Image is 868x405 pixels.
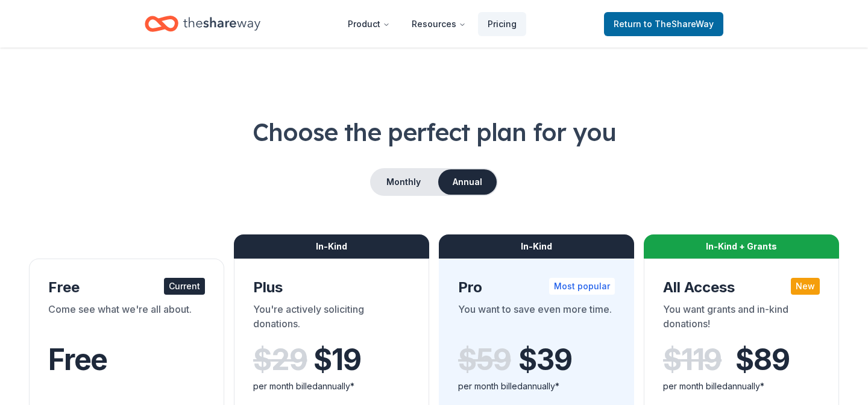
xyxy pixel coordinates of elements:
[644,234,839,259] div: In-Kind + Grants
[458,278,615,297] div: Pro
[48,278,205,297] div: Free
[371,169,436,195] button: Monthly
[253,302,410,336] div: You're actively soliciting donations.
[313,343,360,377] span: $ 19
[145,10,260,38] a: Home
[735,343,789,377] span: $ 89
[253,278,410,297] div: Plus
[234,234,429,259] div: In-Kind
[338,12,400,36] button: Product
[663,379,820,394] div: per month billed annually*
[791,278,820,295] div: New
[458,379,615,394] div: per month billed annually*
[478,12,526,36] a: Pricing
[663,302,820,336] div: You want grants and in-kind donations!
[518,343,571,377] span: $ 39
[549,278,615,295] div: Most popular
[663,278,820,297] div: All Access
[438,169,497,195] button: Annual
[338,10,526,38] nav: Main
[48,302,205,336] div: Come see what we're all about.
[253,379,410,394] div: per month billed annually*
[402,12,476,36] button: Resources
[164,278,205,295] div: Current
[29,115,839,149] h1: Choose the perfect plan for you
[644,19,714,29] span: to TheShareWay
[439,234,634,259] div: In-Kind
[614,17,714,31] span: Return
[458,302,615,336] div: You want to save even more time.
[48,342,107,377] span: Free
[604,12,723,36] a: Returnto TheShareWay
